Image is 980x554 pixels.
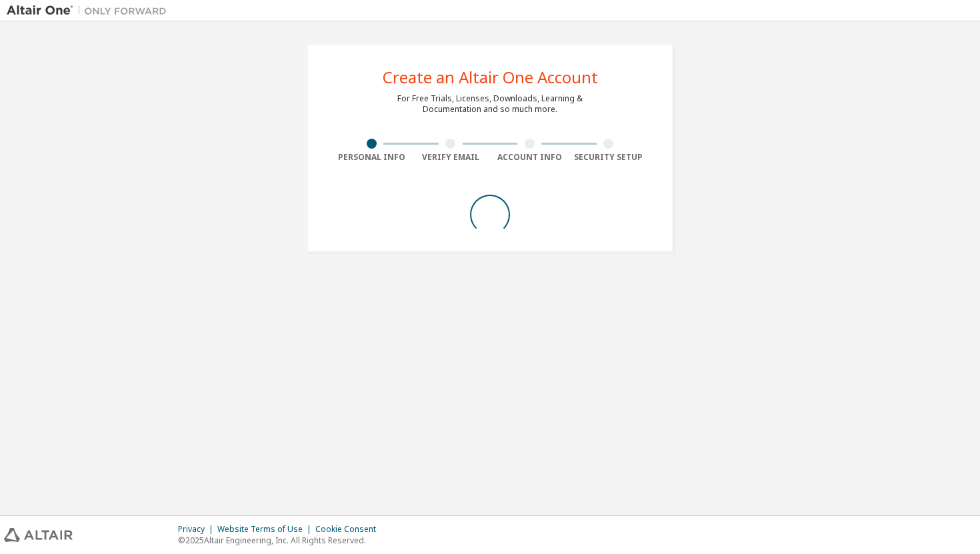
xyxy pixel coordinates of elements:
div: For Free Trials, Licenses, Downloads, Learning & Documentation and so much more. [397,93,583,115]
div: Personal Info [332,152,411,163]
div: Privacy [178,524,217,535]
div: Verify Email [411,152,491,163]
div: Cookie Consent [315,524,384,535]
img: altair_logo.svg [4,528,73,542]
img: Altair One [7,4,173,17]
p: © 2025 Altair Engineering, Inc. All Rights Reserved. [178,535,384,546]
div: Account Info [490,152,569,163]
div: Security Setup [569,152,649,163]
div: Website Terms of Use [217,524,315,535]
div: Create an Altair One Account [383,69,598,85]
